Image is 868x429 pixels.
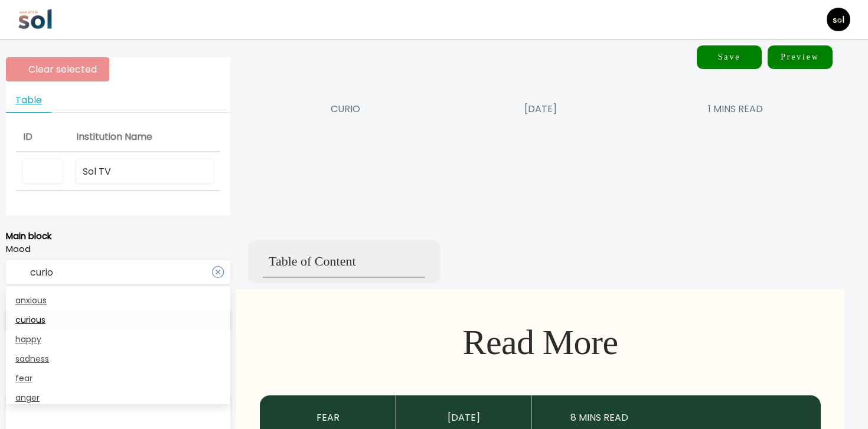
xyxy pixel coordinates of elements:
p: Main block [6,230,230,243]
p: 8 MINS READ [531,411,667,425]
label: Mood [6,243,230,256]
span: happy [15,333,41,345]
span: ID [23,130,32,144]
p: [DATE] [455,102,626,116]
button: Clear selected [6,57,109,81]
p: 1 MINS READ [650,102,821,116]
input: Mood [6,260,230,284]
img: logo.c816a1a4.png [18,2,53,37]
p: FEAR [260,411,396,425]
span: anxious [15,294,47,306]
button: Save [697,45,762,69]
span: Institution Name [76,130,152,144]
a: anxious [6,291,230,310]
a: fear [6,369,230,388]
img: 1668069742427Component-1.png [827,8,850,31]
span: Clear selected [28,63,97,77]
a: sadness [6,349,230,369]
a: curious [6,310,230,330]
p: [DATE] [396,411,531,425]
p: Read More [236,307,844,360]
p: CURIO [260,102,431,116]
a: anger [6,388,230,408]
span: sadness [15,353,49,365]
button: Preview [768,45,833,69]
span: curious [15,314,45,326]
span: fear [15,372,32,384]
p: Table of Content [263,246,425,277]
span: anger [15,392,40,404]
a: happy [6,330,230,349]
span: Table [15,93,42,107]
